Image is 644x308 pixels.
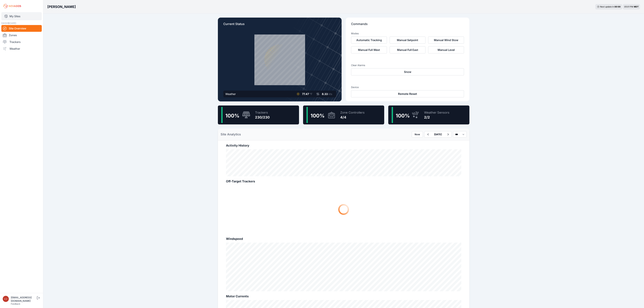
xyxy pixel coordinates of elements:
[351,64,464,67] h3: Clear Alarms
[322,92,328,96] span: 8.33
[225,92,236,96] div: Weather
[431,131,445,137] button: [DATE]
[223,22,336,29] p: Current Status
[388,105,469,124] a: 100%Weather Sensors2/2
[47,4,76,9] h3: [PERSON_NAME]
[218,105,299,124] a: 100%Trackers230/230
[351,86,464,89] h3: Device
[310,92,312,96] span: °F
[412,131,423,138] button: Now
[600,5,614,8] span: Next update in
[624,5,633,8] span: 05:01 PM
[428,37,464,44] button: Manual Wind Stow
[255,110,270,115] div: Trackers
[11,303,20,305] a: Feedback
[1,22,16,25] span: DASHBOARD
[351,68,464,75] button: Snow
[428,46,464,53] button: Manual Level
[1,32,42,39] a: Zones
[340,110,365,115] div: Zone Controllers
[1,45,42,52] a: Weather
[226,294,461,299] h2: Motor Currents
[255,115,270,120] div: 230/230
[390,37,425,44] button: Manual Setpoint
[634,5,639,8] span: MDT
[328,92,332,96] span: kts
[302,92,309,96] span: 77.47
[226,143,461,148] h2: Activity History
[226,179,461,184] h2: Off-Target Trackers
[225,113,239,119] span: 100 %
[1,12,42,20] a: My Sites
[226,236,461,241] h2: Windspeed
[614,5,621,8] div: 00 : 00
[1,25,42,32] a: Site Overview
[351,37,387,44] button: Automatic Tracking
[311,113,325,119] span: 100 %
[340,115,365,120] div: 4/4
[221,132,241,137] h2: Site Analytics
[351,32,359,35] h3: Modes
[351,90,464,97] button: Remote Reset
[11,296,36,303] div: [EMAIL_ADDRESS][DOMAIN_NAME]
[351,46,387,53] button: Manual Full West
[424,110,449,115] div: Weather Sensors
[351,22,464,29] p: Commands
[47,2,76,11] nav: Breadcrumb
[396,113,410,119] span: 100 %
[3,3,22,9] img: Nevados
[1,39,42,45] a: Trackers
[390,46,425,53] button: Manual Full East
[424,115,449,120] div: 2/2
[3,296,9,302] img: luke.beaumont@nevados.solar
[303,105,384,124] a: 100%Zone Controllers4/4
